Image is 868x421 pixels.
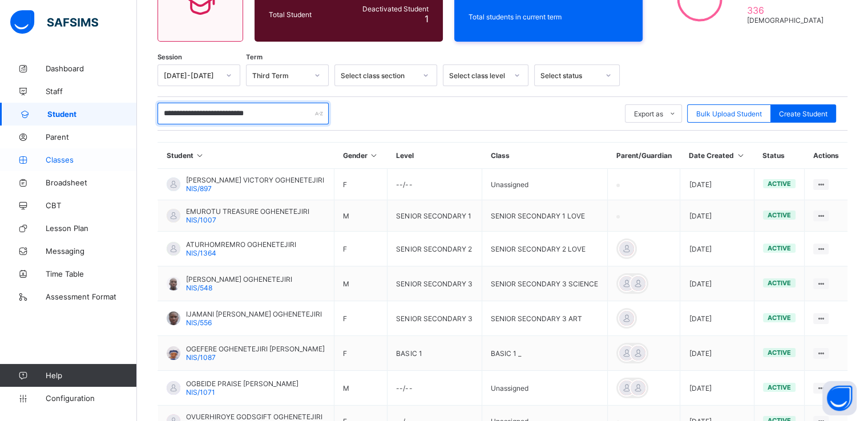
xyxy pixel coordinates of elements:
span: 1 [425,13,429,25]
div: Select status [540,71,599,80]
span: Messaging [46,246,137,256]
td: [DATE] [680,232,754,266]
span: Student [47,110,137,119]
th: Gender [334,143,387,169]
span: NIS/1007 [186,216,216,224]
span: Total students in current term [469,13,628,21]
span: EMUROTU TREASURE OGHENETEJIRI [186,207,309,216]
span: [PERSON_NAME] OGHENETEJIRI [186,275,292,284]
td: F [334,301,387,336]
span: active [768,279,791,287]
td: [DATE] [680,169,754,200]
div: Select class level [449,71,507,80]
span: Lesson Plan [46,224,137,233]
td: [DATE] [680,266,754,301]
td: [DATE] [680,301,754,336]
span: Assessment Format [46,292,137,301]
span: Deactivated Student [348,5,429,13]
i: Sort in Ascending Order [736,151,745,160]
div: Third Term [252,71,308,80]
td: M [334,371,387,406]
td: --/-- [387,169,482,200]
td: F [334,169,387,200]
td: [DATE] [680,371,754,406]
td: SENIOR SECONDARY 1 [387,200,482,232]
div: Select class section [341,71,416,80]
span: Dashboard [46,64,137,73]
td: BASIC 1 _ [482,336,608,371]
th: Status [754,143,804,169]
td: SENIOR SECONDARY 3 SCIENCE [482,266,608,301]
button: Open asap [822,381,857,415]
span: ATURHOMREMRO OGHENETEJIRI [186,240,296,249]
span: [DEMOGRAPHIC_DATA] [746,16,828,25]
span: Create Student [779,110,827,118]
span: Session [158,53,182,61]
i: Sort in Ascending Order [195,151,205,160]
div: [DATE]-[DATE] [164,71,219,80]
span: Staff [46,87,137,96]
span: active [768,180,791,188]
span: Configuration [46,394,136,403]
span: NIS/897 [186,184,212,193]
span: active [768,314,791,322]
td: Unassigned [482,169,608,200]
span: OGEFERE OGHENETEJIRI [PERSON_NAME] [186,345,325,353]
span: active [768,383,791,391]
td: BASIC 1 [387,336,482,371]
span: Parent [46,132,137,141]
th: Student [158,143,334,169]
td: SENIOR SECONDARY 3 [387,266,482,301]
td: SENIOR SECONDARY 2 [387,232,482,266]
td: SENIOR SECONDARY 2 LOVE [482,232,608,266]
span: NIS/1071 [186,388,215,396]
span: Help [46,371,136,380]
span: active [768,349,791,357]
td: M [334,200,387,232]
span: active [768,211,791,219]
td: Unassigned [482,371,608,406]
span: [PERSON_NAME] VICTORY OGHENETEJIRI [186,176,324,184]
td: M [334,266,387,301]
span: 336 [746,5,828,16]
td: F [334,336,387,371]
span: NIS/1364 [186,249,216,257]
span: Time Table [46,269,137,278]
span: Classes [46,155,137,164]
th: Level [387,143,482,169]
i: Sort in Ascending Order [369,151,379,160]
span: active [768,244,791,252]
td: SENIOR SECONDARY 3 ART [482,301,608,336]
th: Date Created [680,143,754,169]
td: SENIOR SECONDARY 1 LOVE [482,200,608,232]
span: Broadsheet [46,178,137,187]
td: [DATE] [680,200,754,232]
span: Export as [634,110,663,118]
span: OGBEIDE PRAISE [PERSON_NAME] [186,379,298,388]
span: NIS/1087 [186,353,216,362]
img: safsims [10,10,98,34]
th: Parent/Guardian [607,143,680,169]
span: IJAMANI [PERSON_NAME] OGHENETEJIRI [186,310,322,318]
td: SENIOR SECONDARY 3 [387,301,482,336]
th: Actions [805,143,847,169]
div: Total Student [266,7,345,22]
td: [DATE] [680,336,754,371]
th: Class [482,143,608,169]
span: NIS/556 [186,318,212,327]
td: --/-- [387,371,482,406]
span: Term [246,53,263,61]
span: CBT [46,201,137,210]
span: Bulk Upload Student [696,110,762,118]
span: NIS/548 [186,284,212,292]
span: OVUERHIROYE GODSGIFT OGHENETEJIRI [186,412,322,421]
td: F [334,232,387,266]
